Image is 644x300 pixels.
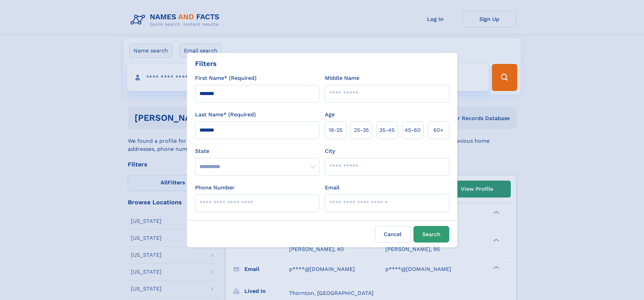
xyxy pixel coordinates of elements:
[325,111,335,119] label: Age
[325,147,335,155] label: City
[329,126,342,134] span: 18‑25
[413,226,449,243] button: Search
[325,184,339,192] label: Email
[195,147,319,155] label: State
[375,226,411,243] label: Cancel
[325,74,359,82] label: Middle Name
[433,126,444,134] span: 60+
[195,59,217,69] div: Filters
[195,111,256,119] label: Last Name* (Required)
[405,126,421,134] span: 45‑60
[354,126,369,134] span: 25‑35
[379,126,395,134] span: 35‑45
[195,184,235,192] label: Phone Number
[195,74,257,82] label: First Name* (Required)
